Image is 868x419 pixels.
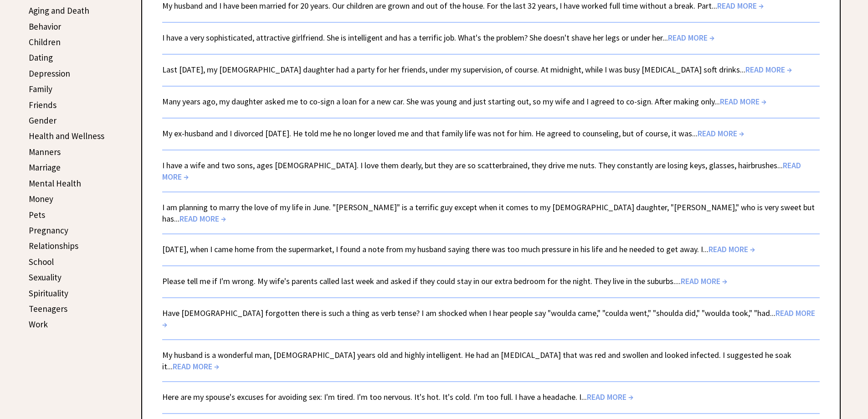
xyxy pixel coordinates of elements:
a: I have a wife and two sons, ages [DEMOGRAPHIC_DATA]. I love them dearly, but they are so scatterb... [162,160,801,182]
a: Manners [29,146,61,157]
a: I am planning to marry the love of my life in June. "[PERSON_NAME]" is a terrific guy except when... [162,202,815,224]
a: Mental Health [29,178,81,189]
a: Spirituality [29,288,68,299]
a: Pets [29,209,45,220]
a: I have a very sophisticated, attractive girlfriend. She is intelligent and has a terrific job. Wh... [162,32,714,43]
a: Here are my spouse's excuses for avoiding sex: I'm tired. I'm too nervous. It's hot. It's cold. I... [162,392,633,402]
span: READ MORE → [698,128,744,139]
a: Aging and Death [29,5,89,16]
a: Sexuality [29,272,62,283]
a: Dating [29,52,53,63]
a: Please tell me if I'm wrong. My wife's parents called last week and asked if they could stay in o... [162,276,727,286]
a: Behavior [29,21,61,32]
a: My ex-husband and I divorced [DATE]. He told me he no longer loved me and that family life was no... [162,128,744,139]
a: Pregnancy [29,225,68,236]
a: Have [DEMOGRAPHIC_DATA] forgotten there is such a thing as verb tense? I am shocked when I hear p... [162,308,815,330]
a: Many years ago, my daughter asked me to co-sign a loan for a new car. She was young and just star... [162,96,766,107]
span: READ MORE → [668,32,714,43]
a: Teenagers [29,303,67,314]
a: Money [29,193,53,204]
a: School [29,256,54,267]
a: [DATE], when I came home from the supermarket, I found a note from my husband saying there was to... [162,244,755,254]
a: Children [29,36,61,47]
span: READ MORE → [720,96,766,107]
span: READ MORE → [745,64,792,75]
a: Depression [29,68,70,79]
a: Relationships [29,240,78,251]
a: Family [29,83,52,94]
span: READ MORE → [717,0,764,11]
a: Health and Wellness [29,130,104,141]
a: Work [29,319,48,330]
a: My husband and I have been married for 20 years. Our children are grown and out of the house. For... [162,0,764,11]
a: Marriage [29,162,61,173]
span: READ MORE → [173,361,219,372]
span: READ MORE → [180,213,226,224]
a: Last [DATE], my [DEMOGRAPHIC_DATA] daughter had a party for her friends, under my supervision, of... [162,64,792,75]
span: READ MORE → [681,276,727,286]
a: Gender [29,115,56,126]
span: READ MORE → [709,244,755,254]
a: My husband is a wonderful man, [DEMOGRAPHIC_DATA] years old and highly intelligent. He had an [ME... [162,350,791,372]
span: READ MORE → [587,392,633,402]
a: Friends [29,99,56,110]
